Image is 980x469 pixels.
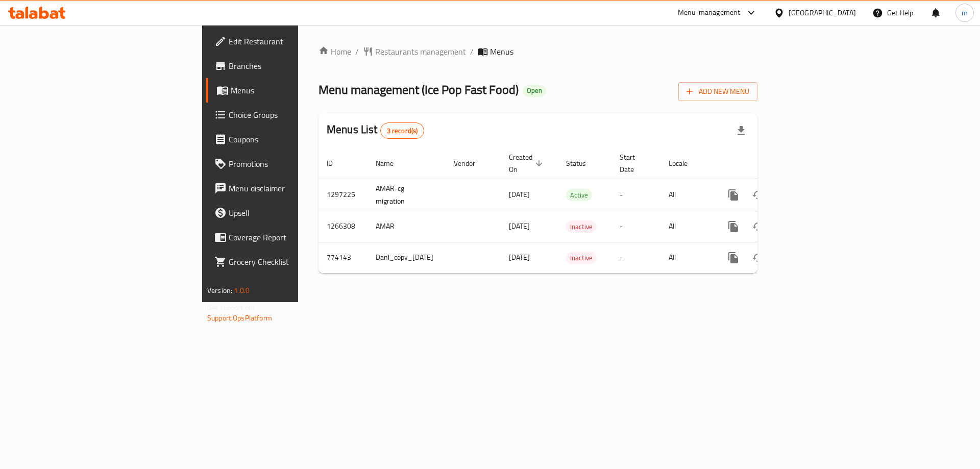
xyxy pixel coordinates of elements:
span: Upsell [229,207,358,219]
table: enhanced table [318,148,827,274]
a: Upsell [206,201,366,225]
td: AMAR [367,211,446,242]
h2: Menus List [327,122,424,139]
td: - [611,179,660,211]
button: Add New Menu [678,82,757,101]
td: - [611,242,660,273]
th: Actions [713,148,827,179]
span: ID [327,157,346,169]
button: Change Status [746,245,770,270]
span: [DATE] [509,251,530,264]
span: 3 record(s) [381,126,424,136]
button: more [721,245,746,270]
td: All [660,211,713,242]
a: Menu disclaimer [206,176,366,201]
span: 1.0.0 [234,284,250,297]
td: - [611,211,660,242]
button: Change Status [746,214,770,239]
a: Edit Restaurant [206,29,366,54]
span: Edit Restaurant [229,35,358,47]
a: Coverage Report [206,225,366,250]
span: Version: [207,284,232,297]
td: AMAR-cg migration [367,179,446,211]
a: Choice Groups [206,103,366,127]
button: Change Status [746,183,770,207]
span: Promotions [229,158,358,170]
a: Branches [206,54,366,78]
span: Get support on: [207,301,254,314]
div: Menu-management [678,7,741,19]
span: Branches [229,60,358,72]
a: Support.OpsPlatform [207,311,272,325]
div: Total records count [380,122,425,139]
span: Name [376,157,407,169]
a: Promotions [206,152,366,176]
span: Start Date [620,151,648,176]
span: Coupons [229,133,358,145]
span: Inactive [566,221,597,233]
div: [GEOGRAPHIC_DATA] [789,7,856,18]
span: [DATE] [509,188,530,201]
span: Created On [509,151,546,176]
td: Dani_copy_[DATE] [367,242,446,273]
button: more [721,183,746,207]
td: All [660,179,713,211]
a: Menus [206,78,366,103]
td: All [660,242,713,273]
span: Restaurants management [375,45,466,58]
span: [DATE] [509,219,530,233]
span: Menus [490,45,513,58]
span: Choice Groups [229,109,358,121]
span: m [962,7,968,18]
button: more [721,214,746,239]
div: Active [566,189,592,201]
span: Active [566,189,592,201]
div: Inactive [566,252,597,264]
span: Coverage Report [229,231,358,243]
span: Locale [669,157,701,169]
li: / [470,45,474,58]
span: Menus [231,84,358,96]
a: Restaurants management [363,45,466,58]
span: Status [566,157,599,169]
a: Grocery Checklist [206,250,366,274]
nav: breadcrumb [318,45,757,58]
span: Add New Menu [687,85,749,98]
span: Open [523,86,546,95]
span: Inactive [566,252,597,264]
span: Vendor [454,157,488,169]
a: Coupons [206,127,366,152]
div: Export file [729,118,753,143]
div: Open [523,85,546,97]
span: Menu disclaimer [229,182,358,194]
span: Menu management ( Ice Pop Fast Food ) [318,78,519,101]
span: Grocery Checklist [229,256,358,268]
